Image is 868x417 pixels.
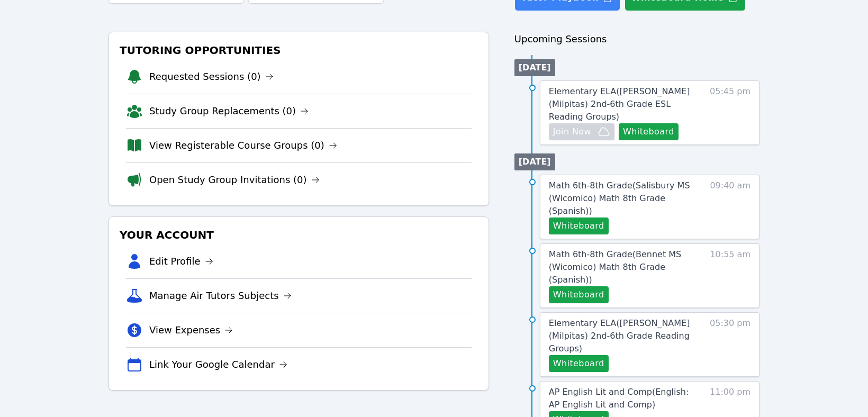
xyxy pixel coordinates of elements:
[549,355,609,372] button: Whiteboard
[710,85,751,140] span: 05:45 pm
[549,386,700,411] a: AP English Lit and Comp(English: AP English Lit and Comp)
[619,123,679,140] button: Whiteboard
[549,248,700,286] a: Math 6th-8th Grade(Bennet MS (Wicomico) Math 8th Grade (Spanish))
[149,323,233,338] a: View Expenses
[549,387,689,410] span: AP English Lit and Comp ( English: AP English Lit and Comp )
[149,254,213,269] a: Edit Profile
[549,85,700,123] a: Elementary ELA([PERSON_NAME] (Milpitas) 2nd-6th Grade ESL Reading Groups)
[549,217,609,234] button: Whiteboard
[549,86,690,122] span: Elementary ELA ( [PERSON_NAME] (Milpitas) 2nd-6th Grade ESL Reading Groups )
[514,153,555,170] li: [DATE]
[149,173,320,187] a: Open Study Group Invitations (0)
[549,249,681,285] span: Math 6th-8th Grade ( Bennet MS (Wicomico) Math 8th Grade (Spanish) )
[514,32,759,47] h3: Upcoming Sessions
[549,317,700,355] a: Elementary ELA([PERSON_NAME] (Milpitas) 2nd-6th Grade Reading Groups)
[514,59,555,76] li: [DATE]
[710,248,751,303] span: 10:55 am
[549,180,690,216] span: Math 6th-8th Grade ( Salisbury MS (Wicomico) Math 8th Grade (Spanish) )
[149,288,292,303] a: Manage Air Tutors Subjects
[553,125,591,138] span: Join Now
[710,179,751,234] span: 09:40 am
[117,225,480,244] h3: Your Account
[549,286,609,303] button: Whiteboard
[549,179,700,217] a: Math 6th-8th Grade(Salisbury MS (Wicomico) Math 8th Grade (Spanish))
[710,317,751,372] span: 05:30 pm
[149,138,337,153] a: View Registerable Course Groups (0)
[117,41,480,60] h3: Tutoring Opportunities
[149,69,274,84] a: Requested Sessions (0)
[149,357,287,372] a: Link Your Google Calendar
[549,318,690,353] span: Elementary ELA ( [PERSON_NAME] (Milpitas) 2nd-6th Grade Reading Groups )
[149,104,309,119] a: Study Group Replacements (0)
[549,123,614,140] button: Join Now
